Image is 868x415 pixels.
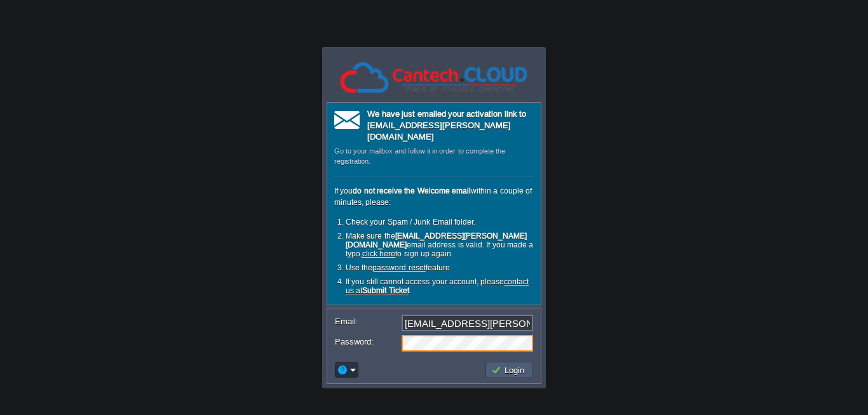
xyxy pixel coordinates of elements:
a: click here [362,249,395,258]
li: Use the feature. [346,263,534,277]
label: Password: [335,335,400,348]
div: We have just emailed your activation link to [EMAIL_ADDRESS][PERSON_NAME][DOMAIN_NAME] [334,109,534,146]
b: Submit Ticket [362,286,409,295]
b: [EMAIL_ADDRESS][PERSON_NAME][DOMAIN_NAME] [346,232,527,249]
a: password reset [372,263,425,272]
img: Cantech Cloud [339,60,529,95]
a: contact us atSubmit Ticket [346,277,529,295]
div: If you within a couple of minutes, please: [334,185,534,300]
li: Make sure the email address is valid. If you made a typo, to sign up again. [346,232,534,263]
button: Login [491,364,528,376]
b: do not receive the Welcome email [353,187,471,195]
div: Go to your mailbox and follow it in order to complete the registration. [334,146,534,166]
label: Email: [335,315,400,328]
li: If you still cannot access your account, please . [346,277,534,300]
li: Check your Spam / Junk Email folder. [346,218,534,232]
